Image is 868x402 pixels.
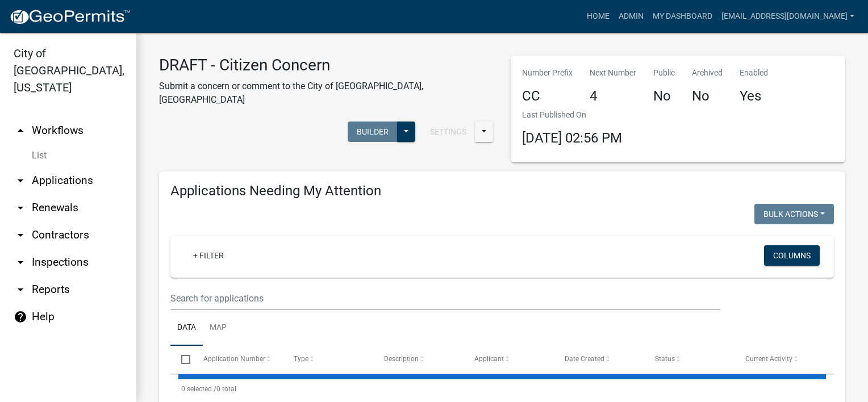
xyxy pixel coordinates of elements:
[614,6,648,27] a: Admin
[644,346,735,373] datatable-header-cell: Status
[14,283,27,296] i: arrow_drop_down
[740,67,768,79] p: Enabled
[282,346,373,373] datatable-header-cell: Type
[170,310,203,346] a: Data
[181,385,216,393] span: 0 selected /
[373,346,464,373] datatable-header-cell: Description
[14,310,27,324] i: help
[692,88,723,104] h4: No
[203,355,265,363] span: Application Number
[745,355,792,363] span: Current Activity
[203,310,233,346] a: Map
[522,130,622,146] span: [DATE] 02:56 PM
[170,346,192,373] datatable-header-cell: Select
[648,6,717,27] a: My Dashboard
[565,355,604,363] span: Date Created
[590,67,636,79] p: Next Number
[14,228,27,242] i: arrow_drop_down
[554,346,644,373] datatable-header-cell: Date Created
[170,287,720,310] input: Search for applications
[522,67,573,79] p: Number Prefix
[159,56,494,75] h3: DRAFT - Citizen Concern
[384,355,419,363] span: Description
[740,88,768,104] h4: Yes
[348,122,398,142] button: Builder
[464,346,554,373] datatable-header-cell: Applicant
[522,109,622,121] p: Last Published On
[14,124,27,137] i: arrow_drop_up
[184,245,233,266] a: + Filter
[582,6,614,27] a: Home
[754,204,834,224] button: Bulk Actions
[692,67,723,79] p: Archived
[294,355,308,363] span: Type
[14,256,27,269] i: arrow_drop_down
[170,183,834,199] h4: Applications Needing My Attention
[522,88,573,104] h4: CC
[159,79,494,107] p: Submit a concern or comment to the City of [GEOGRAPHIC_DATA], [GEOGRAPHIC_DATA]
[421,122,475,142] button: Settings
[590,88,636,104] h4: 4
[474,355,504,363] span: Applicant
[14,201,27,215] i: arrow_drop_down
[653,88,675,104] h4: No
[717,6,859,27] a: [EMAIL_ADDRESS][DOMAIN_NAME]
[192,346,282,373] datatable-header-cell: Application Number
[735,346,825,373] datatable-header-cell: Current Activity
[653,67,675,79] p: Public
[764,245,820,266] button: Columns
[14,174,27,187] i: arrow_drop_down
[655,355,675,363] span: Status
